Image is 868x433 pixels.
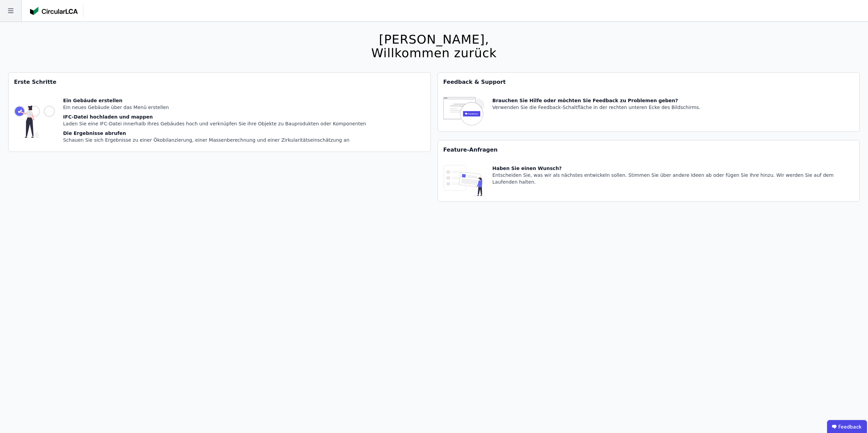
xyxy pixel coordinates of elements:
[30,7,78,15] img: Concular
[63,104,366,111] div: Ein neues Gebäude über das Menü erstellen
[63,130,366,137] div: Die Ergebnisse abrufen
[438,73,860,92] div: Feedback & Support
[14,97,55,146] img: getting_started_tile-DrF_GRSv.svg
[371,46,497,60] div: Willkommen zurück
[63,120,366,127] div: Laden Sie eine IFC-Datei innerhalb Ihres Gebäudes hoch und verknüpfen Sie ihre Objekte zu Bauprod...
[63,137,366,143] div: Schauen Sie sich Ergebnisse zu einer Ökobilanzierung, einer Massenberechnung und einer Zirkularit...
[443,165,484,196] img: feature_request_tile-UiXE1qGU.svg
[492,97,701,104] div: Brauchen Sie Hilfe oder möchten Sie Feedback zu Problemen geben?
[63,113,366,120] div: IFC-Datei hochladen und mappen
[63,97,366,104] div: Ein Gebäude erstellen
[492,104,701,111] div: Verwenden Sie die Feedback-Schaltfläche in der rechten unteren Ecke des Bildschirms.
[371,33,497,46] div: [PERSON_NAME],
[9,73,430,92] div: Erste Schritte
[438,140,860,159] div: Feature-Anfragen
[492,172,854,185] div: Entscheiden Sie, was wir als nächstes entwickeln sollen. Stimmen Sie über andere Ideen ab oder fü...
[443,97,484,126] img: feedback-icon-HCTs5lye.svg
[492,165,854,172] div: Haben Sie einen Wunsch?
